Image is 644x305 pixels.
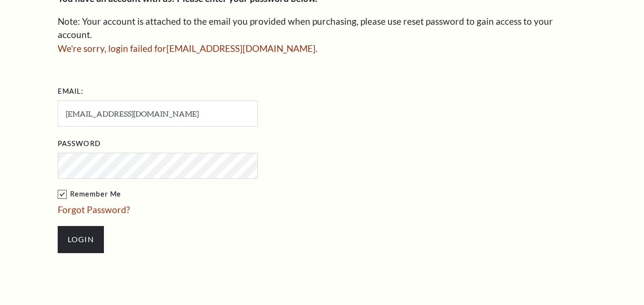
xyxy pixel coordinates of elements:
[58,15,587,42] p: Note: Your account is attached to the email you provided when purchasing, please use reset passwo...
[58,138,101,150] label: Password
[58,100,258,127] input: Required
[58,86,84,98] label: Email:
[58,43,317,54] span: We're sorry, login failed for [EMAIL_ADDRESS][DOMAIN_NAME] .
[58,188,353,200] label: Remember Me
[58,204,130,215] a: Forgot Password?
[58,226,104,253] input: Login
